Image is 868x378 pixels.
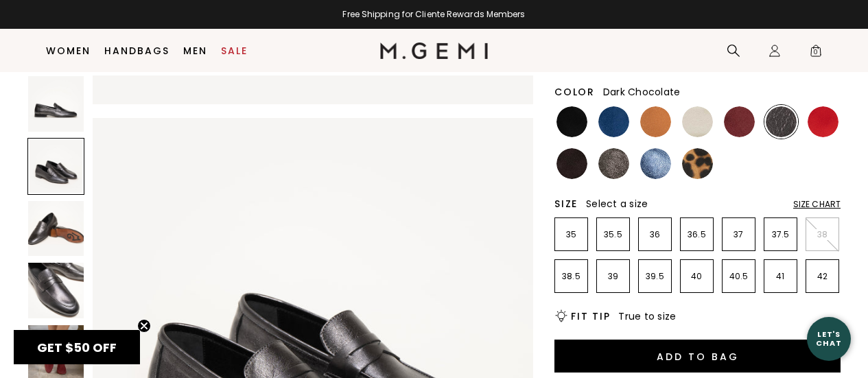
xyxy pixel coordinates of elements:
[597,229,629,240] p: 35.5
[571,311,610,322] h2: Fit Tip
[598,148,629,179] img: Cocoa
[793,199,841,210] div: Size Chart
[640,106,671,137] img: Luggage
[807,330,851,347] div: Let's Chat
[618,309,676,323] span: True to size
[137,319,151,333] button: Close teaser
[809,47,823,60] span: 0
[183,45,207,56] a: Men
[555,229,587,240] p: 35
[554,198,578,209] h2: Size
[380,43,488,59] img: M.Gemi
[586,197,648,211] span: Select a size
[597,271,629,282] p: 39
[639,271,671,282] p: 39.5
[556,148,587,179] img: Dark Chocolate
[556,106,587,137] img: Black
[104,45,169,56] a: Handbags
[764,229,797,240] p: 37.5
[46,45,91,56] a: Women
[37,339,117,356] span: GET $50 OFF
[28,263,84,318] img: The Sacca Donna
[14,330,140,364] div: GET $50 OFFClose teaser
[554,86,595,97] h2: Color
[806,271,838,282] p: 42
[723,271,755,282] p: 40.5
[603,85,681,99] span: Dark Chocolate
[221,45,248,56] a: Sale
[681,271,713,282] p: 40
[808,106,838,137] img: Sunset Red
[555,271,587,282] p: 38.5
[640,148,671,179] img: Sapphire
[681,229,713,240] p: 36.5
[724,106,755,137] img: Burgundy
[682,148,713,179] img: Leopard
[28,76,84,132] img: The Sacca Donna
[723,229,755,240] p: 37
[766,106,797,137] img: Dark Gunmetal
[764,271,797,282] p: 41
[598,106,629,137] img: Navy
[554,340,841,373] button: Add to Bag
[806,229,838,240] p: 38
[639,229,671,240] p: 36
[682,106,713,137] img: Light Oatmeal
[28,201,84,257] img: The Sacca Donna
